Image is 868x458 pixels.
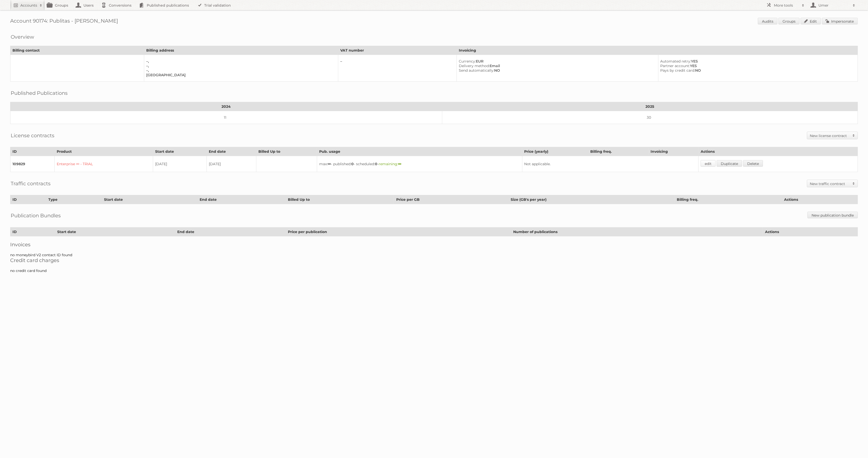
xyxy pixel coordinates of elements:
span: Currency: [459,59,476,64]
span: Send automatically: [459,68,494,73]
th: End date [207,147,256,156]
h1: Account 90174: Publitas - [PERSON_NAME] [10,18,858,25]
h2: Overview [11,33,34,41]
th: Price per GB [394,195,509,204]
a: edit [701,160,716,167]
span: Toggle [850,132,858,139]
div: EUR [459,59,654,64]
a: New traffic contract [807,180,858,187]
a: Duplicate [717,160,742,167]
th: Size (GB's per year) [509,195,675,204]
th: Price per publication [286,227,511,236]
div: –, [146,59,334,64]
a: Impersonate [822,18,858,24]
h2: License contracts [11,132,54,139]
a: New publication bundle [807,212,858,218]
th: Invoicing [648,147,698,156]
div: –, [146,68,334,73]
th: Billing contact [10,46,144,55]
a: New license contract [807,132,858,139]
h2: Umer [817,3,850,8]
div: NO [459,68,654,73]
div: YES [660,59,854,64]
div: NO [660,68,854,73]
th: 2025 [442,102,858,111]
td: [DATE] [153,156,207,172]
td: max: - published: - scheduled: - [317,156,522,172]
th: ID [10,227,55,236]
td: – [338,55,457,82]
th: Start date [55,227,175,236]
th: Start date [102,195,197,204]
td: 11 [10,111,442,124]
strong: 0 [351,162,354,166]
a: Edit [801,18,821,24]
a: Audits [758,18,777,24]
span: Delivery method: [459,64,490,68]
span: remaining: [379,162,401,166]
td: Not applicable. [522,156,698,172]
a: Delete [743,160,763,167]
span: Partner account: [660,64,690,68]
th: End date [175,227,286,236]
th: ID [10,195,46,204]
h2: New traffic contract [810,181,850,186]
th: End date [197,195,286,204]
div: –, [146,64,334,68]
div: Email [459,64,654,68]
th: Billed Up to [256,147,317,156]
a: Groups [778,18,800,24]
h2: Publication Bundles [11,212,61,219]
td: 109829 [10,156,55,172]
strong: 0 [375,162,377,166]
td: Enterprise ∞ - TRIAL [54,156,153,172]
h2: More tools [774,3,799,8]
span: Pays by credit card: [660,68,695,73]
h2: Traffic contracts [11,180,51,187]
th: VAT number [338,46,457,55]
th: Billing freq. [675,195,782,204]
strong: ∞ [398,162,401,166]
th: ID [10,147,55,156]
div: YES [660,64,854,68]
th: Pub. usage [317,147,522,156]
span: Automated retry: [660,59,691,64]
th: Billing address [144,46,338,55]
th: Actions [782,195,858,204]
th: 2024 [10,102,442,111]
h2: Published Publications [11,89,68,97]
th: Billing freq. [588,147,649,156]
td: 30 [442,111,858,124]
th: Invoicing [457,46,858,55]
td: [DATE] [207,156,256,172]
th: Actions [698,147,858,156]
th: Type [46,195,102,204]
span: Toggle [850,180,858,187]
h2: New license contract [810,133,850,138]
h2: Credit card charges [10,257,858,263]
h2: Invoices [10,241,858,248]
th: Billed Up to [286,195,394,204]
th: Start date [153,147,207,156]
th: Actions [763,227,858,236]
h2: Accounts [20,3,37,8]
th: Number of publications [511,227,763,236]
div: [GEOGRAPHIC_DATA] [146,73,334,77]
strong: ∞ [328,162,331,166]
th: Price (yearly) [522,147,588,156]
th: Product [54,147,153,156]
